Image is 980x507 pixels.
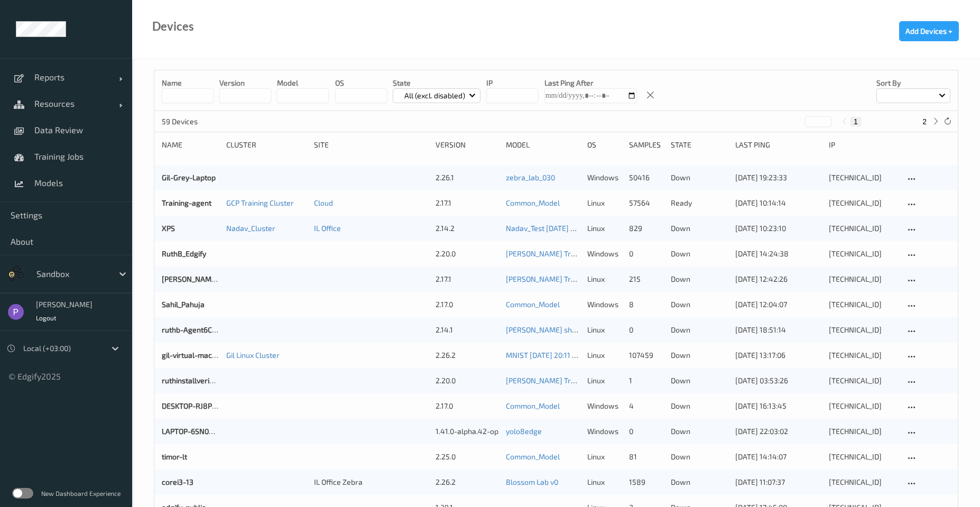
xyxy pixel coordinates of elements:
[277,78,329,88] p: model
[735,350,821,361] div: [DATE] 13:17:06
[629,248,663,259] div: 0
[829,248,898,259] div: [TECHNICAL_ID]
[829,350,898,361] div: [TECHNICAL_ID]
[506,351,648,359] a: MNIST [DATE] 20:11 [DATE] 20:11 Auto Save
[629,350,663,361] div: 107459
[314,477,428,487] div: IL Office Zebra
[506,249,744,258] a: [PERSON_NAME] Training Job New Config [DATE]-07-10 06:51 Auto Save
[629,477,663,487] div: 1589
[735,198,821,208] div: [DATE] 10:14:14
[629,172,663,183] div: 50416
[735,223,821,234] div: [DATE] 10:23:10
[436,451,498,462] div: 2.25.0
[226,198,294,207] a: GCP Training Cluster
[436,140,498,150] div: version
[587,223,622,234] p: linux
[735,375,821,386] div: [DATE] 03:53:26
[829,401,898,411] div: [TECHNICAL_ID]
[506,452,560,461] a: Common_Model
[506,376,746,385] a: [PERSON_NAME] Training Job New Config [DATE]-07-10 09:38 Auto Save
[436,426,498,437] div: 1.41.0-alpha.42-openvino_onnx
[506,224,624,233] a: Nadav_Test [DATE] 07:22 Auto Save
[506,140,580,150] div: Model
[829,223,898,234] div: [TECHNICAL_ID]
[506,401,560,410] a: Common_Model
[587,274,622,284] p: linux
[436,401,498,411] div: 2.17.0
[629,274,663,284] div: 215
[587,477,622,487] p: linux
[671,223,728,234] p: down
[162,351,226,359] a: gil-virtual-machine
[226,224,275,233] a: Nadav_Cluster
[671,451,728,462] p: down
[506,173,555,182] a: zebra_lab_030
[671,375,728,386] p: down
[629,451,663,462] div: 81
[152,21,194,32] div: Devices
[335,78,387,88] p: OS
[735,401,821,411] div: [DATE] 16:13:45
[162,452,187,461] a: timor-lt
[735,477,821,487] div: [DATE] 11:07:37
[587,401,622,411] p: windows
[829,274,898,284] div: [TECHNICAL_ID]
[629,401,663,411] div: 4
[436,274,498,284] div: 2.17.1
[162,427,228,436] a: LAPTOP-6SN0UMFK
[226,140,306,150] div: Cluster
[162,224,175,233] a: XPS
[436,172,498,183] div: 2.26.1
[629,140,663,150] div: Samples
[587,299,622,310] p: windows
[671,401,728,411] p: down
[919,117,930,126] button: 2
[829,198,898,208] div: [TECHNICAL_ID]
[436,477,498,487] div: 2.26.2
[162,116,241,127] p: 59 Devices
[829,451,898,462] div: [TECHNICAL_ID]
[671,172,728,183] p: down
[829,299,898,310] div: [TECHNICAL_ID]
[393,78,481,88] p: State
[829,375,898,386] div: [TECHNICAL_ID]
[506,274,746,283] a: [PERSON_NAME] Training Job New Config [DATE]-07-10 09:38 Auto Save
[506,477,558,486] a: Blossom Lab v0
[436,248,498,259] div: 2.20.0
[401,90,469,101] p: All (excl. disabled)
[629,223,663,234] div: 829
[486,78,538,88] p: IP
[544,78,637,88] p: Last Ping After
[162,300,205,309] a: Sahil_Pahuja
[735,274,821,284] div: [DATE] 12:42:26
[162,78,214,88] p: Name
[162,140,219,150] div: Name
[314,198,333,207] a: Cloud
[162,325,248,334] a: ruthb-Agent6CoreUbuntu
[436,198,498,208] div: 2.17.1
[436,223,498,234] div: 2.14.2
[587,198,622,208] p: linux
[162,401,228,410] a: DESKTOP-RJ8PDM8
[587,140,622,150] div: OS
[629,325,663,335] div: 0
[162,173,216,182] a: Gil-Grey-Laptop
[226,351,280,359] a: Gil Linux Cluster
[735,299,821,310] div: [DATE] 12:04:07
[829,325,898,335] div: [TECHNICAL_ID]
[587,350,622,361] p: linux
[735,172,821,183] div: [DATE] 19:23:33
[671,140,728,150] div: State
[587,426,622,437] p: windows
[629,375,663,386] div: 1
[671,350,728,361] p: down
[587,172,622,183] p: windows
[314,224,341,233] a: IL Office
[436,325,498,335] div: 2.14.1
[162,198,211,207] a: Training-agent
[436,375,498,386] div: 2.20.0
[219,78,271,88] p: version
[829,172,898,183] div: [TECHNICAL_ID]
[850,117,861,126] button: 1
[671,274,728,284] p: down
